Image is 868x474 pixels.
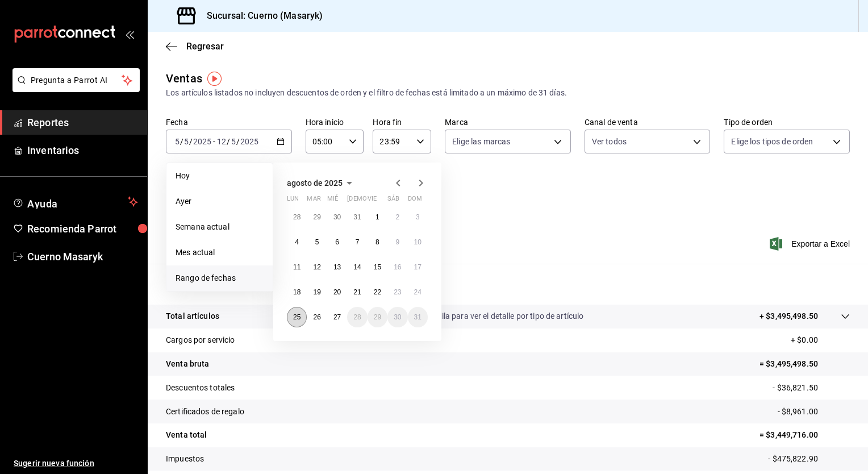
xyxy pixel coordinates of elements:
[287,176,356,190] button: agosto de 2025
[287,178,343,188] span: agosto de 2025
[176,247,264,259] span: Mes actual
[759,358,850,370] p: = $3,495,498.50
[166,70,202,87] div: Ventas
[394,288,401,296] abbr: 23 de agosto de 2025
[375,213,379,221] abbr: 1 de agosto de 2025
[307,195,320,207] abbr: martes
[287,282,307,302] button: 18 de agosto de 2025
[347,232,367,252] button: 7 de agosto de 2025
[353,263,361,271] abbr: 14 de agosto de 2025
[287,232,307,252] button: 4 de agosto de 2025
[414,263,422,271] abbr: 17 de agosto de 2025
[395,213,399,221] abbr: 2 de agosto de 2025
[307,257,327,277] button: 12 de agosto de 2025
[313,263,320,271] abbr: 12 de agosto de 2025
[356,238,360,246] abbr: 7 de agosto de 2025
[166,41,224,52] button: Regresar
[14,458,138,469] span: Sugerir nueva función
[387,307,407,327] button: 30 de agosto de 2025
[236,137,240,146] span: /
[27,115,138,130] span: Reportes
[193,137,212,146] input: ----
[27,195,123,209] span: Ayuda
[240,137,259,146] input: ----
[293,263,301,271] abbr: 11 de agosto de 2025
[213,137,215,146] span: -
[307,282,327,302] button: 19 de agosto de 2025
[387,257,407,277] button: 16 de agosto de 2025
[387,232,407,252] button: 9 de agosto de 2025
[374,288,381,296] abbr: 22 de agosto de 2025
[166,277,850,291] p: Resumen
[27,143,138,158] span: Inventarios
[374,313,381,321] abbr: 29 de agosto de 2025
[293,213,301,221] abbr: 28 de julio de 2025
[368,232,387,252] button: 8 de agosto de 2025
[287,195,299,207] abbr: lunes
[731,136,813,147] span: Elige los tipos de orden
[180,137,183,146] span: /
[373,118,431,126] label: Hora fin
[166,453,204,465] p: Impuestos
[27,249,138,264] span: Cuerno Masaryk
[227,137,230,146] span: /
[189,137,193,146] span: /
[293,288,301,296] abbr: 18 de agosto de 2025
[306,118,364,126] label: Hora inicio
[166,87,850,99] div: Los artículos listados no incluyen descuentos de orden y el filtro de fechas está limitado a un m...
[387,195,399,207] abbr: sábado
[307,207,327,227] button: 29 de julio de 2025
[368,207,387,227] button: 1 de agosto de 2025
[307,307,327,327] button: 26 de agosto de 2025
[315,238,319,246] abbr: 5 de agosto de 2025
[759,310,818,322] p: + $3,495,498.50
[166,382,235,394] p: Descuentos totales
[216,137,227,146] input: --
[387,282,407,302] button: 23 de agosto de 2025
[307,232,327,252] button: 5 de agosto de 2025
[395,238,399,246] abbr: 9 de agosto de 2025
[333,213,341,221] abbr: 30 de julio de 2025
[772,237,850,251] button: Exportar a Excel
[347,282,367,302] button: 21 de agosto de 2025
[408,195,422,207] abbr: domingo
[27,221,138,236] span: Recomienda Parrot
[125,30,134,39] button: open_drawer_menu
[327,257,347,277] button: 13 de agosto de 2025
[353,313,361,321] abbr: 28 de agosto de 2025
[759,429,850,441] p: = $3,449,716.00
[445,118,571,126] label: Marca
[347,195,414,207] abbr: jueves
[327,232,347,252] button: 6 de agosto de 2025
[176,272,264,284] span: Rango de fechas
[333,263,341,271] abbr: 13 de agosto de 2025
[327,307,347,327] button: 27 de agosto de 2025
[8,82,140,94] a: Pregunta a Parrot AI
[347,257,367,277] button: 14 de agosto de 2025
[313,288,320,296] abbr: 19 de agosto de 2025
[387,207,407,227] button: 2 de agosto de 2025
[327,282,347,302] button: 20 de agosto de 2025
[368,257,387,277] button: 15 de agosto de 2025
[207,72,222,86] button: Tooltip marker
[293,313,301,321] abbr: 25 de agosto de 2025
[408,257,428,277] button: 17 de agosto de 2025
[347,207,367,227] button: 31 de julio de 2025
[414,238,422,246] abbr: 10 de agosto de 2025
[174,137,180,146] input: --
[333,288,341,296] abbr: 20 de agosto de 2025
[408,307,428,327] button: 31 de agosto de 2025
[724,118,850,126] label: Tipo de orden
[414,288,422,296] abbr: 24 de agosto de 2025
[313,213,320,221] abbr: 29 de julio de 2025
[416,213,420,221] abbr: 3 de agosto de 2025
[183,137,189,146] input: --
[166,334,235,346] p: Cargos por servicio
[335,238,339,246] abbr: 6 de agosto de 2025
[452,136,510,147] span: Elige las marcas
[368,282,387,302] button: 22 de agosto de 2025
[394,313,401,321] abbr: 30 de agosto de 2025
[592,136,627,147] span: Ver todos
[31,74,122,86] span: Pregunta a Parrot AI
